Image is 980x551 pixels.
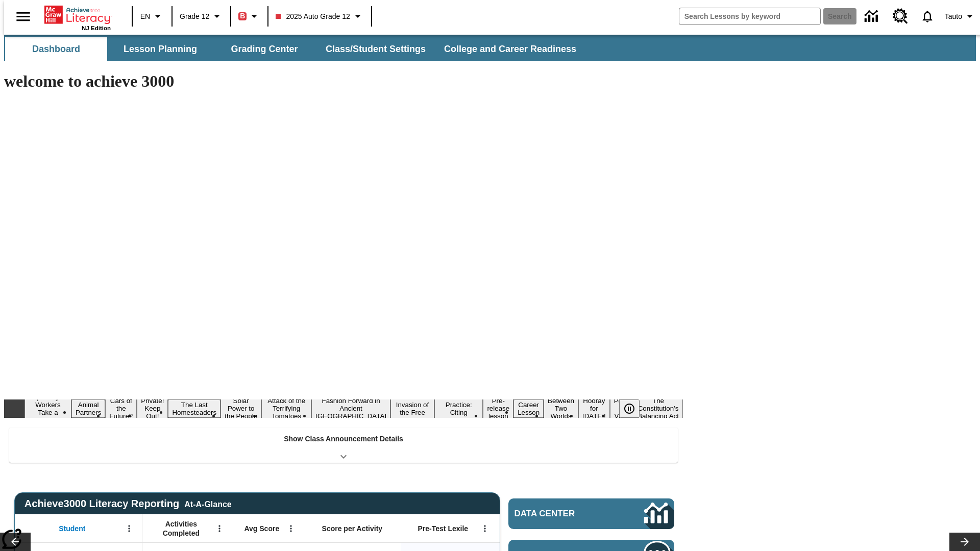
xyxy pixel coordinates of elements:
button: Slide 15 Point of View [610,395,633,421]
button: Slide 4 Private! Keep Out! [137,395,168,421]
span: Avg Score [244,524,279,533]
button: Language: EN, Select a language [136,7,168,26]
div: At-A-Glance [184,498,231,509]
h1: welcome to achieve 3000 [4,72,683,91]
button: Grade: Grade 12, Select a grade [176,7,227,26]
button: Slide 6 Solar Power to the People [220,395,261,421]
button: Slide 11 Pre-release lesson [483,395,513,421]
div: Pause [619,399,650,418]
button: Dashboard [5,37,107,61]
button: Slide 1 Labor Day: Workers Take a Stand [24,392,71,425]
button: Open Menu [283,521,299,536]
span: Achieve3000 Literacy Reporting [24,498,232,510]
p: Show Class Announcement Details [284,434,403,444]
a: Resource Center, Will open in new tab [887,3,914,30]
button: Open Menu [121,521,137,536]
span: Score per Activity [322,524,383,533]
button: Slide 16 The Constitution's Balancing Act [633,395,683,421]
button: Open side menu [8,2,38,32]
button: Slide 14 Hooray for Constitution Day! [578,395,610,421]
button: Slide 13 Between Two Worlds [544,395,578,421]
a: Home [44,5,111,25]
span: Grade 12 [180,11,209,22]
span: 2025 Auto Grade 12 [276,11,350,22]
span: EN [140,11,150,22]
button: Slide 7 Attack of the Terrifying Tomatoes [261,395,311,421]
button: College and Career Readiness [436,37,584,61]
button: Class: 2025 Auto Grade 12, Select your class [272,7,367,26]
button: Open Menu [477,521,493,536]
a: Notifications [914,3,941,30]
button: Lesson carousel, Next [949,533,980,551]
button: Grading Center [213,37,315,61]
span: NJ Edition [82,25,111,31]
button: Profile/Settings [941,7,980,26]
button: Class/Student Settings [317,37,434,61]
button: Boost Class color is red. Change class color [234,7,264,26]
input: search field [679,8,820,24]
div: SubNavbar [4,37,585,61]
span: Pre-Test Lexile [418,524,469,533]
button: Slide 8 Fashion Forward in Ancient Rome [311,395,390,421]
div: Home [44,4,111,31]
div: Show Class Announcement Details [9,428,678,463]
button: Pause [619,399,640,418]
span: Activities Completed [148,519,215,538]
span: Data Center [514,509,610,519]
button: Slide 9 The Invasion of the Free CD [390,392,434,425]
button: Slide 5 The Last Homesteaders [168,399,220,418]
span: B [240,10,245,22]
a: Data Center [508,498,674,529]
div: SubNavbar [4,35,976,61]
span: Tauto [945,11,962,22]
button: Lesson Planning [109,37,211,61]
button: Slide 2 Animal Partners [71,399,105,418]
button: Slide 3 Cars of the Future? [105,395,137,421]
button: Slide 12 Career Lesson [513,399,544,418]
a: Data Center [859,3,887,31]
button: Open Menu [212,521,227,536]
button: Slide 10 Mixed Practice: Citing Evidence [434,392,483,425]
span: Student [59,524,85,533]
